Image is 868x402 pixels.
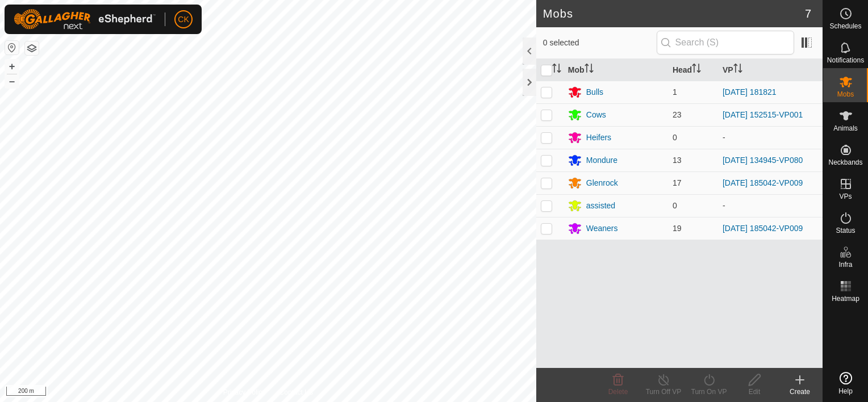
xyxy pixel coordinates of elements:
[723,224,803,233] a: [DATE] 185042-VP009
[673,224,682,233] span: 19
[585,65,594,74] p-sorticon: Activate to sort
[25,41,39,55] button: Map Layers
[837,91,854,98] span: Mobs
[657,31,794,55] input: Search (S)
[279,387,313,397] a: Contact Us
[838,388,853,395] span: Help
[223,387,266,397] a: Privacy Policy
[673,156,682,165] span: 13
[829,23,861,30] span: Schedules
[723,87,777,97] a: [DATE] 181821
[723,110,803,119] a: [DATE] 152515-VP001
[718,126,823,149] td: -
[586,177,618,189] div: Glenrock
[668,59,718,81] th: Head
[586,86,603,98] div: Bulls
[838,261,852,268] span: Infra
[673,87,677,97] span: 1
[178,14,189,26] span: CK
[586,223,618,235] div: Weaners
[692,65,701,74] p-sorticon: Activate to sort
[823,367,868,399] a: Help
[564,59,668,81] th: Mob
[686,387,732,397] div: Turn On VP
[586,154,617,166] div: Mondure
[552,65,561,74] p-sorticon: Activate to sort
[733,65,742,74] p-sorticon: Activate to sort
[5,74,19,88] button: –
[586,200,615,212] div: assisted
[5,41,19,55] button: Reset Map
[543,37,657,49] span: 0 selected
[839,193,852,200] span: VPs
[14,9,156,30] img: Gallagher Logo
[586,109,606,121] div: Cows
[608,388,628,396] span: Delete
[673,110,682,119] span: 23
[673,133,677,142] span: 0
[836,227,855,234] span: Status
[732,387,777,397] div: Edit
[833,125,858,132] span: Animals
[723,178,803,187] a: [DATE] 185042-VP009
[673,178,682,187] span: 17
[641,387,686,397] div: Turn Off VP
[718,194,823,217] td: -
[718,59,823,81] th: VP
[805,5,811,22] span: 7
[777,387,823,397] div: Create
[828,159,862,166] span: Neckbands
[723,156,803,165] a: [DATE] 134945-VP080
[586,132,611,144] div: Heifers
[5,60,19,73] button: +
[543,7,805,20] h2: Mobs
[832,295,859,302] span: Heatmap
[673,201,677,210] span: 0
[827,57,864,64] span: Notifications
